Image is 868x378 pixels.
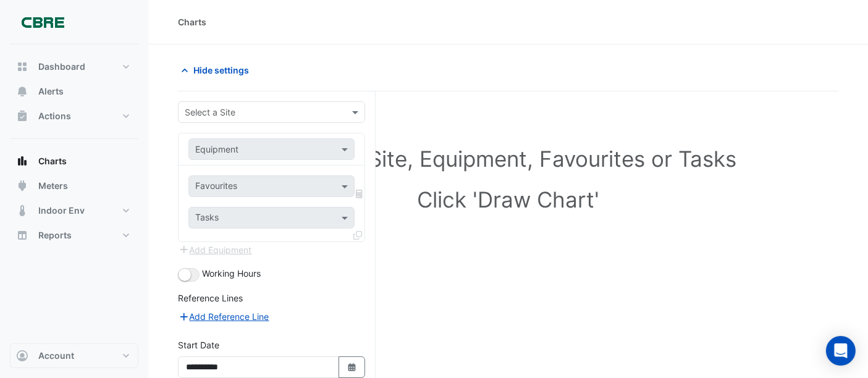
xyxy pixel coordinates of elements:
span: Working Hours [202,268,261,279]
app-icon: Charts [16,155,28,167]
app-icon: Actions [16,110,28,122]
h1: Select a Site, Equipment, Favourites or Tasks [205,146,811,172]
span: Actions [38,110,71,122]
button: Add Reference Line [178,309,270,324]
div: Favourites [193,179,237,195]
span: Dashboard [38,61,85,73]
button: Actions [10,104,138,128]
app-icon: Meters [16,180,28,192]
span: Choose Function [354,188,365,199]
button: Meters [10,174,138,198]
span: Account [38,350,74,362]
button: Reports [10,223,138,248]
button: Dashboard [10,54,138,79]
label: Reference Lines [178,292,243,304]
div: Tasks [193,211,219,227]
button: Account [10,343,138,368]
app-icon: Dashboard [16,61,28,73]
span: Alerts [38,85,64,98]
div: Charts [178,15,206,28]
fa-icon: Select Date [347,362,358,372]
span: Charts [38,155,67,167]
h1: Click 'Draw Chart' [205,187,811,212]
app-icon: Alerts [16,85,28,98]
button: Charts [10,149,138,174]
span: Reports [38,229,72,241]
span: Indoor Env [38,204,85,217]
span: Meters [38,180,68,192]
button: Hide settings [178,59,257,81]
span: Hide settings [193,64,249,77]
button: Indoor Env [10,198,138,223]
span: Clone Favourites and Tasks from this Equipment to other Equipment [353,230,362,240]
label: Start Date [178,338,219,351]
button: Alerts [10,79,138,104]
img: Company Logo [15,10,70,35]
div: Open Intercom Messenger [826,336,856,366]
app-icon: Reports [16,229,28,241]
app-icon: Indoor Env [16,204,28,217]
